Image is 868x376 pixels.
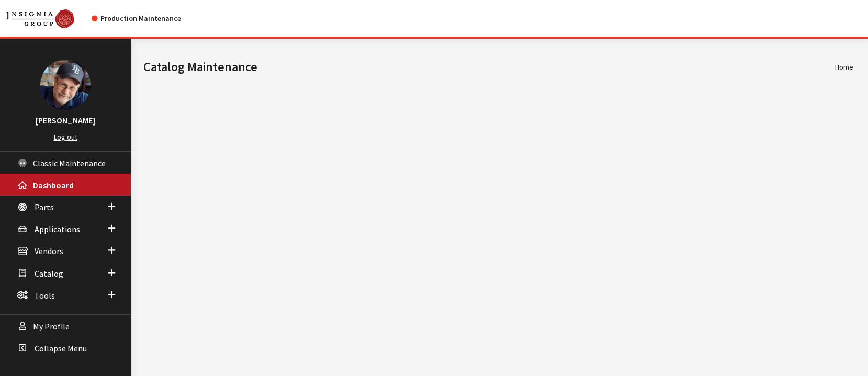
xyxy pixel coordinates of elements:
[35,290,55,301] span: Tools
[35,202,54,212] span: Parts
[35,246,63,257] span: Vendors
[35,343,87,354] span: Collapse Menu
[54,132,77,142] a: Log out
[6,8,92,28] a: Insignia Group logo
[40,60,91,110] img: Ray Goodwin
[10,114,120,127] h3: [PERSON_NAME]
[835,62,853,73] li: Home
[33,321,70,332] span: My Profile
[143,58,835,76] h1: Catalog Maintenance
[33,158,106,168] span: Classic Maintenance
[6,9,74,28] img: Catalog Maintenance
[33,180,74,190] span: Dashboard
[92,13,181,24] div: Production Maintenance
[35,268,63,279] span: Catalog
[35,224,80,234] span: Applications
